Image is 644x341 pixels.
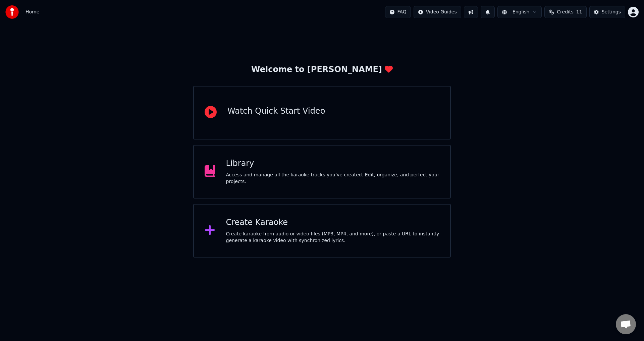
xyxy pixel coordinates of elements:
[227,106,325,117] div: Watch Quick Start Video
[226,172,440,185] div: Access and manage all the karaoke tracks you’ve created. Edit, organize, and perfect your projects.
[5,5,19,19] img: youka
[616,314,636,334] div: Open chat
[602,9,621,15] div: Settings
[589,6,625,18] button: Settings
[226,231,440,244] div: Create karaoke from audio or video files (MP3, MP4, and more), or paste a URL to instantly genera...
[226,158,440,169] div: Library
[251,64,393,75] div: Welcome to [PERSON_NAME]
[557,9,573,15] span: Credits
[385,6,411,18] button: FAQ
[25,9,39,15] span: Home
[226,217,440,228] div: Create Karaoke
[544,6,586,18] button: Credits11
[576,9,582,15] span: 11
[25,9,39,15] nav: breadcrumb
[414,6,461,18] button: Video Guides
